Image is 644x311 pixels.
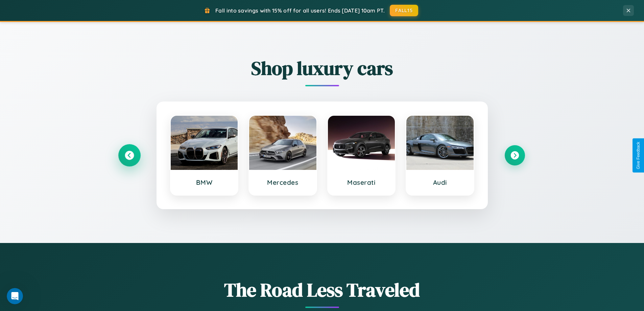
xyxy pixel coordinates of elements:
[7,288,23,304] iframe: Intercom live chat
[390,5,418,16] button: FALL15
[335,178,388,186] h3: Maserati
[177,178,231,186] h3: BMW
[215,7,385,14] span: Fall into savings with 15% off for all users! Ends [DATE] 10am PT.
[256,178,310,186] h3: Mercedes
[119,55,525,81] h2: Shop luxury cars
[636,142,641,169] div: Give Feedback
[119,277,525,303] h1: The Road Less Traveled
[413,178,467,186] h3: Audi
